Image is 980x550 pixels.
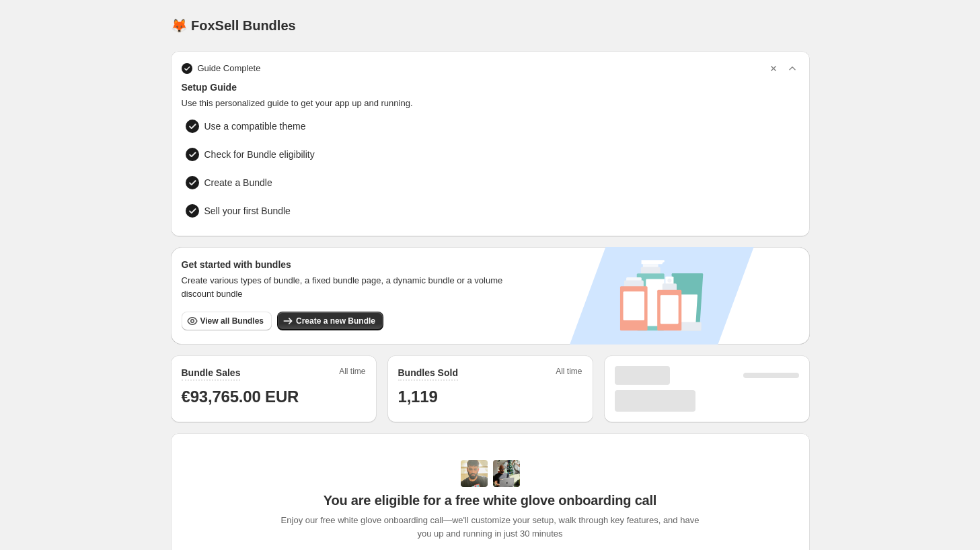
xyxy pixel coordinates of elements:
[204,204,291,218] span: Sell your first Bundle
[182,81,799,94] span: Setup Guide
[182,274,516,301] span: Create various types of bundle, a fixed bundle page, a dynamic bundle or a volume discount bundle
[200,316,264,326] span: View all Bundles
[398,386,582,408] h1: 1,119
[556,366,582,381] span: All time
[182,312,272,330] button: View all Bundles
[182,386,366,408] h1: €93,765.00 EUR
[398,366,458,379] h2: Bundles Sold
[324,492,656,508] span: You are eligible for a free white glove onboarding call
[274,514,706,541] span: Enjoy our free white glove onboarding call—we'll customize your setup, walk through key features,...
[198,62,261,75] span: Guide Complete
[339,366,365,381] span: All time
[493,460,520,487] img: Prakhar
[171,17,296,34] h1: 🦊 FoxSell Bundles
[296,316,375,326] span: Create a new Bundle
[277,312,383,330] button: Create a new Bundle
[204,120,306,133] span: Use a compatible theme
[182,258,516,271] h3: Get started with bundles
[461,460,488,487] img: Adi
[204,176,272,189] span: Create a Bundle
[204,148,315,161] span: Check for Bundle eligibility
[182,97,799,110] span: Use this personalized guide to get your app up and running.
[182,366,241,379] h2: Bundle Sales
